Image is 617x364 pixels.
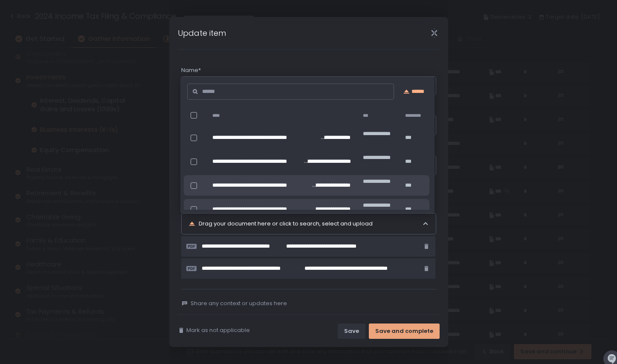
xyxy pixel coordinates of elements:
[186,326,250,334] span: Mark as not applicable
[338,324,365,339] button: Save
[375,327,433,335] div: Save and complete
[369,324,440,339] button: Save and complete
[178,326,250,334] button: Mark as not applicable
[344,327,359,335] div: Save
[191,300,287,307] span: Share any context or updates here
[178,27,226,39] h1: Update item
[421,28,448,38] div: Close
[181,66,201,74] span: Name*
